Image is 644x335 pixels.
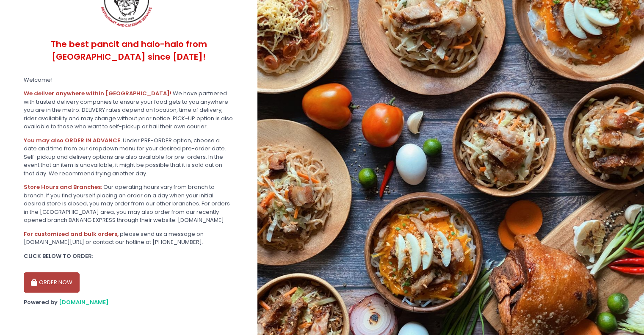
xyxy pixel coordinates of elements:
[24,298,234,307] div: Powered by
[24,272,80,293] button: ORDER NOW
[24,252,234,260] div: CLICK BELOW TO ORDER:
[24,31,234,70] div: The best pancit and halo-halo from [GEOGRAPHIC_DATA] since [DATE]!
[24,89,171,97] b: We deliver anywhere within [GEOGRAPHIC_DATA]!
[59,298,109,306] a: [DOMAIN_NAME]
[24,136,234,178] div: Under PRE-ORDER option, choose a date and time from our dropdown menu for your desired pre-order ...
[24,183,102,191] b: Store Hours and Branches:
[24,136,122,144] b: You may also ORDER IN ADVANCE.
[24,76,234,84] div: Welcome!
[24,183,234,224] div: Our operating hours vary from branch to branch. If you find yourself placing an order on a day wh...
[24,89,234,131] div: We have partnered with trusted delivery companies to ensure your food gets to you anywhere you ar...
[24,230,119,238] b: For customized and bulk orders,
[24,230,234,246] div: please send us a message on [DOMAIN_NAME][URL] or contact our hotline at [PHONE_NUMBER].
